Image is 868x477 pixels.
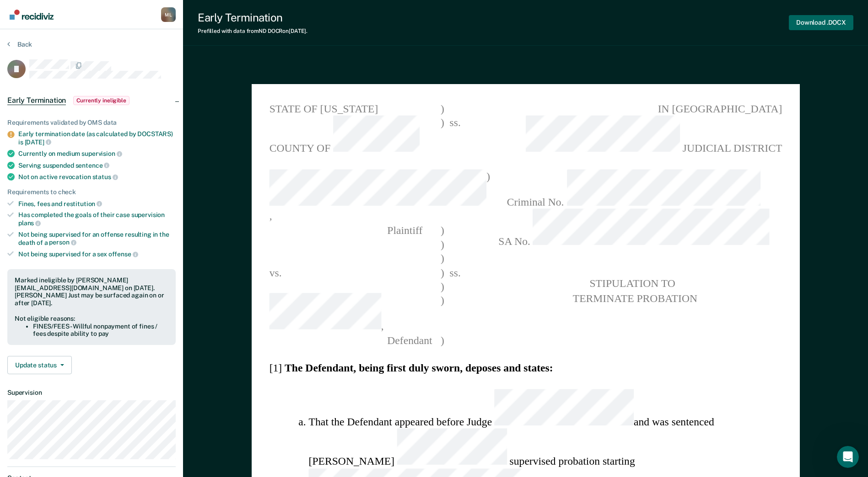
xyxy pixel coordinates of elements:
span: ) [441,333,444,347]
div: Currently on medium [18,149,176,158]
iframe: Intercom live chat [837,446,859,468]
div: Has completed the goals of their case supervision [18,211,176,227]
span: Plaintiff [269,224,422,236]
pre: STIPULATION TO TERMINATE PROBATION [485,277,782,305]
span: ) [441,102,444,116]
span: restitution [64,200,102,207]
span: ) [441,265,444,279]
button: Back [7,40,32,48]
span: Early Termination [7,96,66,105]
span: , [269,293,440,333]
div: Serving suspended [18,161,176,170]
div: Prefilled with data from ND DOCR on [DATE] . [198,28,307,34]
span: ) [441,116,444,156]
span: COUNTY OF [269,116,440,156]
span: vs. [269,266,281,278]
span: supervision [81,150,122,157]
span: Criminal No. [485,170,782,209]
div: Marked ineligible by [PERSON_NAME][EMAIL_ADDRESS][DOMAIN_NAME] on [DATE]. [PERSON_NAME] Just may ... [15,276,168,307]
span: status [92,173,118,180]
span: ) [441,237,444,251]
section: [1] [269,361,782,375]
span: STATE OF [US_STATE] [269,102,440,116]
div: Requirements validated by OMS data [7,119,176,127]
span: person [49,238,76,246]
span: ) [441,223,444,237]
div: Not being supervised for a sex [18,250,176,258]
div: Early Termination [198,11,307,24]
div: Not eligible reasons: [15,315,168,323]
span: ) [441,279,444,293]
span: ) [441,293,444,333]
li: FINES/FEES - Willful nonpayment of fines / fees despite ability to pay [33,323,168,338]
div: Early termination date (as calculated by DOCSTARS) is [DATE] [18,130,176,146]
span: Defendant [269,334,432,346]
span: ) [441,251,444,265]
span: ss. [444,116,465,156]
span: SA No. [485,209,782,249]
div: Not on active revocation [18,173,176,181]
span: JUDICIAL DISTRICT [485,116,782,156]
span: sentence [75,162,110,169]
span: IN [GEOGRAPHIC_DATA] [485,102,782,116]
span: plans [18,219,41,227]
dt: Supervision [7,389,176,397]
div: M L [161,7,176,22]
strong: The Defendant, being first duly sworn, deposes and states: [285,362,553,374]
div: Fines, fees and [18,200,176,208]
button: Profile dropdown button [161,7,176,22]
button: Update status [7,356,72,374]
img: Recidiviz [10,10,54,20]
span: ss. [444,265,465,279]
button: Download .DOCX [789,15,853,30]
span: Currently ineligible [73,96,129,105]
div: Requirements to check [7,188,176,196]
div: Not being supervised for an offense resulting in the death of a [18,231,176,246]
span: offense [108,250,138,258]
span: , [269,170,486,223]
